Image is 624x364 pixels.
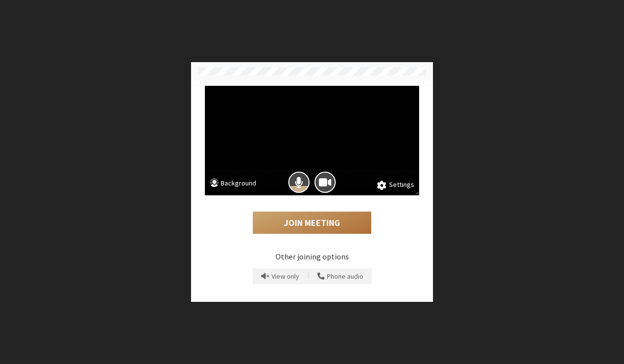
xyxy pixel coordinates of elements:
span: Phone audio [327,273,363,280]
button: Settings [377,180,414,190]
button: Use your phone for mic and speaker while you view the meeting on this device. [314,268,367,284]
button: Background [210,178,256,190]
button: Prevent echo when there is already an active mic and speaker in the room. [258,268,303,284]
button: Camera is on [314,172,336,193]
span: View only [272,273,299,280]
button: Mic is on [288,172,310,193]
span: | [308,270,309,283]
p: Other joining options [205,251,419,262]
button: Join Meeting [253,212,371,234]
